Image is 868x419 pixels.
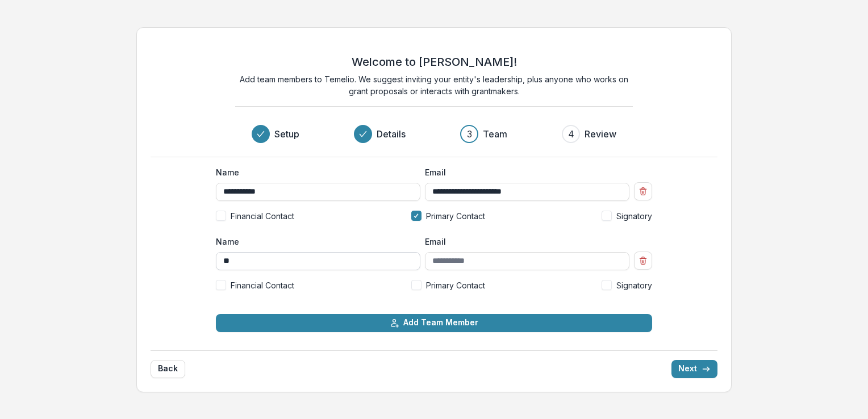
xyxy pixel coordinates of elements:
span: Financial Contact [231,210,294,222]
div: 4 [568,127,574,141]
h3: Team [483,127,507,141]
h3: Review [585,127,616,141]
h2: Welcome to [PERSON_NAME]! [352,55,517,69]
button: Add Team Member [216,314,652,332]
button: Remove team member [634,252,652,270]
span: Signatory [616,210,652,222]
h3: Setup [274,127,299,141]
span: Primary Contact [426,210,485,222]
div: 3 [467,127,472,141]
span: Primary Contact [426,279,485,291]
label: Email [425,236,623,248]
label: Email [425,166,623,178]
span: Signatory [616,279,652,291]
button: Next [671,360,717,378]
label: Name [216,236,414,248]
div: Progress [252,125,616,143]
label: Name [216,166,414,178]
p: Add team members to Temelio. We suggest inviting your entity's leadership, plus anyone who works ... [235,73,633,97]
button: Back [151,360,185,378]
span: Financial Contact [231,279,294,291]
h3: Details [377,127,406,141]
button: Remove team member [634,182,652,200]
